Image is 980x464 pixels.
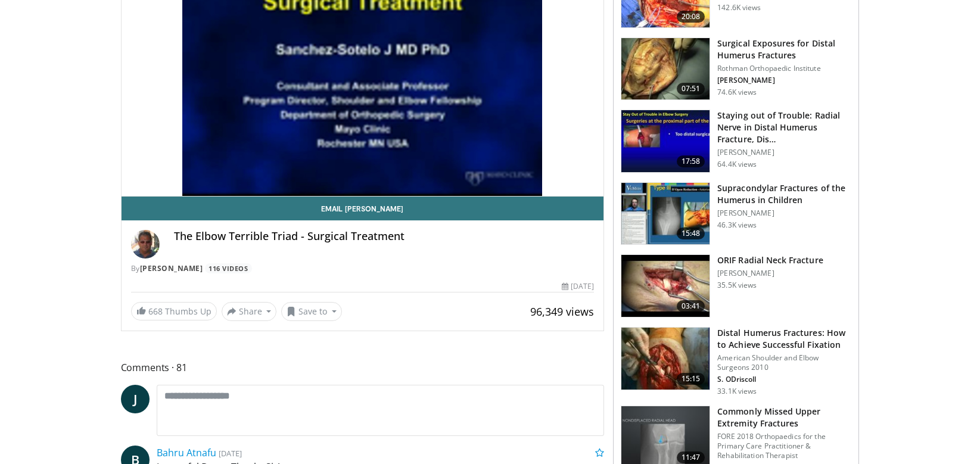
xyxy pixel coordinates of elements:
a: 116 Videos [205,263,252,273]
p: [PERSON_NAME] [717,148,851,157]
h3: Distal Humerus Fractures: How to Achieve Successful Fixation [717,327,851,351]
a: 668 Thumbs Up [131,302,217,320]
img: Avatar [131,230,160,259]
p: [PERSON_NAME] [717,208,851,218]
h3: Supracondylar Fractures of the Humerus in Children [717,182,851,206]
a: 15:48 Supracondylar Fractures of the Humerus in Children [PERSON_NAME] 46.3K views [621,182,851,245]
p: 35.5K views [717,281,757,290]
div: [DATE] [562,281,594,292]
a: [PERSON_NAME] [140,263,203,273]
span: 668 [148,306,163,317]
p: [PERSON_NAME] [717,76,851,85]
span: 20:08 [677,11,705,23]
span: 15:15 [677,373,705,385]
p: [PERSON_NAME] [717,269,823,278]
div: By [131,263,595,274]
img: 07483a87-f7db-4b95-b01b-f6be0d1b3d91.150x105_q85_crop-smart_upscale.jpg [621,183,710,245]
a: Email [PERSON_NAME] [122,197,604,220]
button: Share [222,302,277,321]
span: 15:48 [677,228,705,239]
a: J [121,385,150,413]
p: FORE 2018 Orthopaedics for the Primary Care Practitioner & Rehabilitation Therapist [717,432,851,460]
span: 03:41 [677,300,705,312]
p: Rothman Orthopaedic Institute [717,64,851,73]
p: 64.4K views [717,160,757,169]
h3: Staying out of Trouble: Radial Nerve in Distal Humerus Fracture, Dis… [717,110,851,145]
img: shawn_1.png.150x105_q85_crop-smart_upscale.jpg [621,328,710,390]
img: 70322_0000_3.png.150x105_q85_crop-smart_upscale.jpg [621,38,710,100]
img: Q2xRg7exoPLTwO8X4xMDoxOjB1O8AjAz_1.150x105_q85_crop-smart_upscale.jpg [621,110,710,172]
p: 142.6K views [717,3,761,13]
a: 03:41 ORIF Radial Neck Fracture [PERSON_NAME] 35.5K views [621,254,851,317]
span: 07:51 [677,83,705,95]
h3: ORIF Radial Neck Fracture [717,254,823,266]
span: 17:58 [677,155,705,167]
p: S. ODriscoll [717,375,851,384]
img: Picture_3_8_2.png.150x105_q85_crop-smart_upscale.jpg [621,255,710,317]
a: Bahru Atnafu [157,446,216,459]
h4: The Elbow Terrible Triad - Surgical Treatment [174,230,595,243]
p: 46.3K views [717,220,757,230]
p: 33.1K views [717,387,757,396]
span: 96,349 views [530,304,594,319]
h3: Commonly Missed Upper Extremity Fractures [717,406,851,429]
p: 74.6K views [717,88,757,97]
button: Save to [281,302,342,321]
h3: Surgical Exposures for Distal Humerus Fractures [717,38,851,61]
a: 07:51 Surgical Exposures for Distal Humerus Fractures Rothman Orthopaedic Institute [PERSON_NAME]... [621,38,851,101]
a: 17:58 Staying out of Trouble: Radial Nerve in Distal Humerus Fracture, Dis… [PERSON_NAME] 64.4K v... [621,110,851,173]
p: American Shoulder and Elbow Surgeons 2010 [717,353,851,372]
small: [DATE] [219,448,242,459]
span: 11:47 [677,451,705,463]
a: 15:15 Distal Humerus Fractures: How to Achieve Successful Fixation American Shoulder and Elbow Su... [621,327,851,396]
span: Comments 81 [121,360,605,375]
